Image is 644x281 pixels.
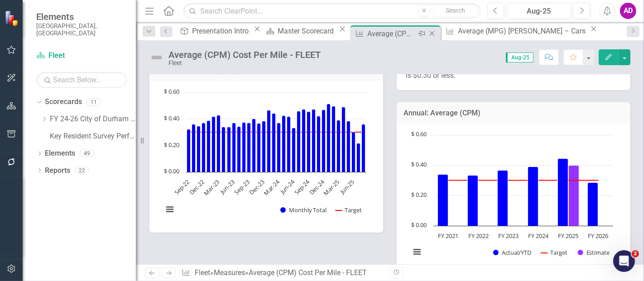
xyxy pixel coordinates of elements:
[433,5,478,17] button: Search
[45,97,82,107] a: Scorecards
[498,170,508,226] path: FY 2023, 0.366. Actual/YTD.
[252,119,256,172] path: Oct-23, 0.401. Monthly Total.
[337,120,341,172] path: Mar-25, 0.392. Monthly Total.
[307,111,311,172] path: Sep-24, 0.456. Monthly Total.
[187,129,191,172] path: Sep-22, 0.323. Monthly Total.
[249,268,367,277] div: Average (CPM) Cost Per Mile - FLEET
[336,206,362,214] button: Show Target
[159,88,374,224] div: Chart. Highcharts interactive chart.
[588,232,608,240] text: FY 2026
[302,109,306,172] path: Aug-24, 0.473. Monthly Total.
[442,25,588,37] a: Average (MPG) [PERSON_NAME] – Cars
[75,167,89,174] div: 22
[36,51,127,61] a: Fleet
[468,232,489,240] text: FY 2022
[164,114,179,122] text: $ 0.40
[317,116,321,172] path: Nov-24, 0.421. Monthly Total.
[262,121,266,172] path: Dec-23, 0.382. Monthly Total.
[242,122,246,172] path: Aug-23, 0.375. Monthly Total.
[247,123,251,172] path: Sep-23, 0.369. Monthly Total.
[168,50,321,60] div: Average (CPM) Cost Per Mile - FLEET
[192,124,196,172] path: Oct-22, 0.358. Monthly Total.
[164,87,179,95] text: $ 0.60
[438,174,448,226] path: FY 2021, 0.33916666. Actual/YTD.
[507,3,571,19] button: Aug-25
[438,232,459,240] text: FY 2021
[272,113,276,172] path: Feb-24, 0.441. Monthly Total.
[404,109,624,117] h3: Annual: Average (CPM)
[187,178,206,196] text: Dec-22
[510,6,568,17] div: Aug-25
[406,130,618,266] svg: Interactive chart
[36,72,127,88] input: Search Below...
[207,120,211,172] path: Jan-23, 0.387. Monthly Total.
[262,177,281,197] text: Mar-24
[558,232,578,240] text: FY 2025
[159,88,370,224] svg: Interactive chart
[45,148,75,159] a: Elements
[620,3,636,19] button: AD
[541,249,567,257] button: Show Target
[218,178,236,196] text: Jun-23
[447,178,600,182] g: Target, series 2 of 3. Line with 6 data points.
[195,268,210,277] a: Fleet
[322,110,326,172] path: Dec-24, 0.468. Monthly Total.
[163,203,176,216] button: View chart menu, Chart
[458,25,588,37] div: Average (MPG) [PERSON_NAME] – Cars
[278,177,296,196] text: Jun-24
[446,7,465,14] span: Search
[411,160,427,168] text: $ 0.40
[282,115,286,172] path: Apr-24, 0.424. Monthly Total.
[292,128,296,172] path: Jun-24, 0.334. Monthly Total.
[217,115,221,172] path: Mar-23, 0.427. Monthly Total.
[468,175,478,226] path: FY 2022, 0.33275. Actual/YTD.
[498,232,519,240] text: FY 2023
[332,106,336,172] path: Feb-25, 0.497. Monthly Total.
[342,107,346,172] path: Apr-25, 0.489. Monthly Total.
[50,131,136,142] a: Key Resident Survey Performance Scorecard
[183,3,481,19] input: Search ClearPoint...
[293,177,312,196] text: Sep-24
[528,232,549,240] text: FY 2024
[202,178,221,197] text: Mar-23
[187,104,365,172] g: Monthly Total, series 1 of 2. Bar series with 36 bars.
[357,143,360,172] path: Jul-25, 0.215. Monthly Total.
[338,178,356,196] text: Jun-25
[237,126,241,172] path: Jul-23, 0.341. Monthly Total.
[406,130,621,266] div: Chart. Highcharts interactive chart.
[164,141,179,149] text: $ 0.20
[280,206,326,214] button: Show Monthly Total
[87,98,101,106] div: 11
[327,104,331,172] path: Jan-25, 0.514. Monthly Total.
[506,52,533,62] span: Aug-25
[202,123,206,172] path: Dec-22, 0.371. Monthly Total.
[232,178,251,196] text: Sep-23
[287,116,291,172] path: May-24, 0.416. Monthly Total.
[36,22,127,37] small: [GEOGRAPHIC_DATA], [GEOGRAPHIC_DATA]
[558,158,568,226] path: FY 2025 , 0.44366666. Actual/YTD.
[322,178,341,197] text: Mar-25
[168,60,321,67] div: Fleet
[248,178,266,196] text: Dec-23
[50,114,136,124] a: FY 24-26 City of Durham Strategic Plan
[347,121,351,172] path: May-25, 0.383. Monthly Total.
[45,166,70,176] a: Reports
[5,10,20,26] img: ClearPoint Strategy
[222,127,226,172] path: Apr-23, 0.34. Monthly Total.
[586,248,610,257] text: Estimate
[438,158,598,226] g: Actual/YTD, series 1 of 3. Bar series with 6 bars.
[212,116,216,172] path: Feb-23, 0.416. Monthly Total.
[227,127,231,172] path: May-23, 0.339. Monthly Total.
[257,123,261,172] path: Nov-23, 0.365. Monthly Total.
[569,165,579,226] path: FY 2025 , 0.4. Estimate.
[345,206,362,214] text: Target
[352,132,356,172] path: Jun-25, 0.301. Monthly Total.
[367,28,416,39] div: Average (CPM) Cost Per Mile - FLEET
[308,177,327,196] text: Dec-24
[588,182,598,226] path: FY 2026, 0.2865. Actual/YTD.
[289,206,327,214] text: Monthly Total
[312,109,316,172] path: Oct-24, 0.471. Monthly Total.
[267,110,271,172] path: Jan-24, 0.464. Monthly Total.
[362,124,365,172] path: Aug-25, 0.358. Monthly Total.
